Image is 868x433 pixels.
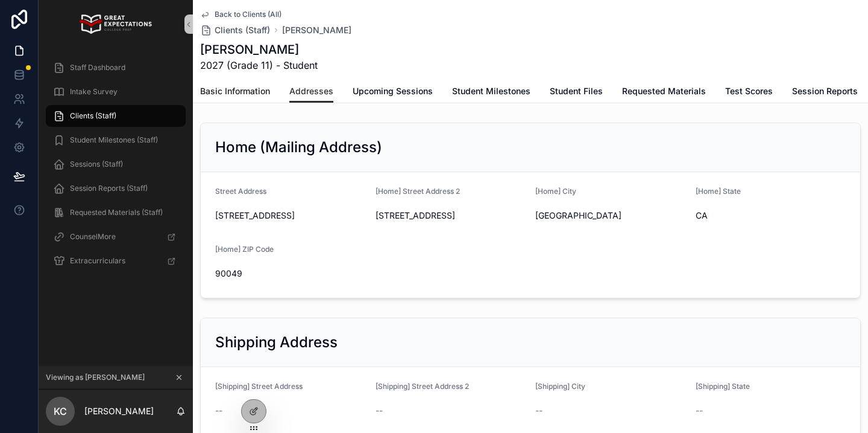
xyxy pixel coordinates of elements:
a: Session Reports (Staff) [46,178,186,199]
a: [PERSON_NAME] [282,24,351,36]
span: [STREET_ADDRESS] [215,210,366,222]
a: Test Scores [725,80,773,104]
a: Student Files [550,80,603,104]
span: Test Scores [725,85,773,97]
span: [Home] City [535,187,576,196]
h1: [PERSON_NAME] [200,41,318,58]
div: scrollable content [39,48,193,287]
span: CounselMore [70,232,116,242]
a: Requested Materials [622,80,706,104]
span: 90049 [215,268,366,280]
a: Addresses [289,80,333,103]
span: Requested Materials (Staff) [70,208,163,217]
a: Clients (Staff) [46,105,186,127]
span: Clients (Staff) [215,24,270,36]
span: -- [535,405,542,417]
span: Extracurriculars [70,256,125,266]
span: Street Address [215,187,266,196]
span: Intake Survey [70,87,118,97]
h2: Shipping Address [215,333,338,352]
span: [Home] ZIP Code [215,245,274,254]
span: Student Milestones [452,85,530,97]
span: Requested Materials [622,85,706,97]
span: Basic Information [200,85,270,97]
span: Addresses [289,85,333,97]
p: [PERSON_NAME] [84,405,154,417]
a: Requested Materials (Staff) [46,202,186,223]
span: [STREET_ADDRESS] [376,210,526,222]
a: Intake Survey [46,81,186,103]
span: [GEOGRAPHIC_DATA] [535,210,686,222]
span: 2027 (Grade 11) - Student [200,58,318,72]
span: Clients (Staff) [70,111,116,121]
a: Back to Clients (All) [200,10,281,19]
span: Session Reports [792,85,858,97]
span: KC [54,404,67,419]
span: [Shipping] State [696,382,750,391]
span: [Home] Street Address 2 [376,187,460,196]
span: Viewing as [PERSON_NAME] [46,373,145,382]
span: Student Milestones (Staff) [70,135,158,145]
span: Sessions (Staff) [70,159,123,169]
span: -- [376,405,383,417]
span: [Shipping] Street Address [215,382,303,391]
span: [Shipping] City [535,382,585,391]
a: Extracurriculars [46,250,186,272]
span: CA [696,210,846,222]
a: Sessions (Staff) [46,153,186,175]
a: Staff Dashboard [46,57,186,79]
span: Upcoming Sessions [353,85,433,97]
span: Session Reports (Staff) [70,184,148,193]
a: CounselMore [46,226,186,248]
span: -- [696,405,703,417]
a: Basic Information [200,80,270,104]
img: App logo [80,14,151,34]
h2: Home (Mailing Address) [215,138,382,157]
a: Student Milestones (Staff) [46,129,186,151]
span: [Home] State [696,187,741,196]
span: Back to Clients (All) [215,10,281,19]
span: Staff Dashboard [70,63,125,72]
a: Clients (Staff) [200,24,270,36]
span: [Shipping] Street Address 2 [376,382,469,391]
a: Upcoming Sessions [353,80,433,104]
span: Student Files [550,85,603,97]
a: Session Reports [792,80,858,104]
span: -- [215,405,222,417]
a: Student Milestones [452,80,530,104]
